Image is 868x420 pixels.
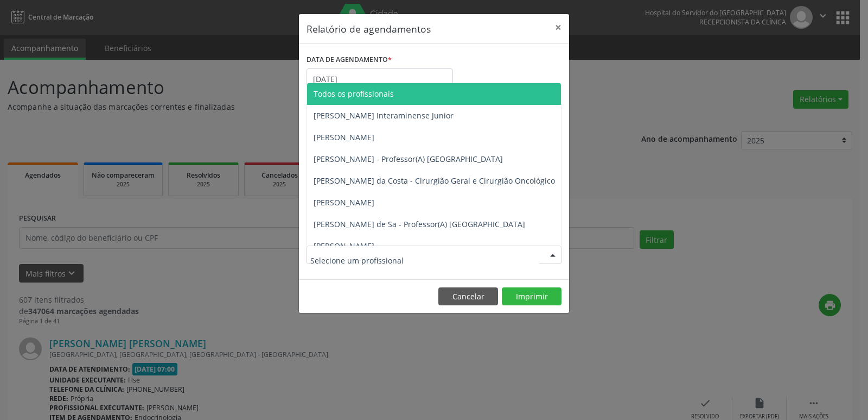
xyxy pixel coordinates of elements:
[314,175,555,186] span: [PERSON_NAME] da Costa - Cirurgião Geral e Cirurgião Oncológico
[314,197,374,208] span: [PERSON_NAME]
[314,241,374,251] span: [PERSON_NAME]
[307,52,392,68] label: DATA DE AGENDAMENTO
[310,249,539,271] input: Selecione um profissional
[314,219,525,229] span: [PERSON_NAME] de Sa - Professor(A) [GEOGRAPHIC_DATA]
[307,22,431,36] h5: Relatório de agendamentos
[547,14,569,41] button: Close
[307,68,453,90] input: Selecione uma data ou intervalo
[314,89,394,99] span: Todos os profissionais
[438,287,498,306] button: Cancelar
[314,132,374,142] span: [PERSON_NAME]
[314,110,454,121] span: [PERSON_NAME] Interaminense Junior
[314,154,503,164] span: [PERSON_NAME] - Professor(A) [GEOGRAPHIC_DATA]
[502,287,561,306] button: Imprimir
